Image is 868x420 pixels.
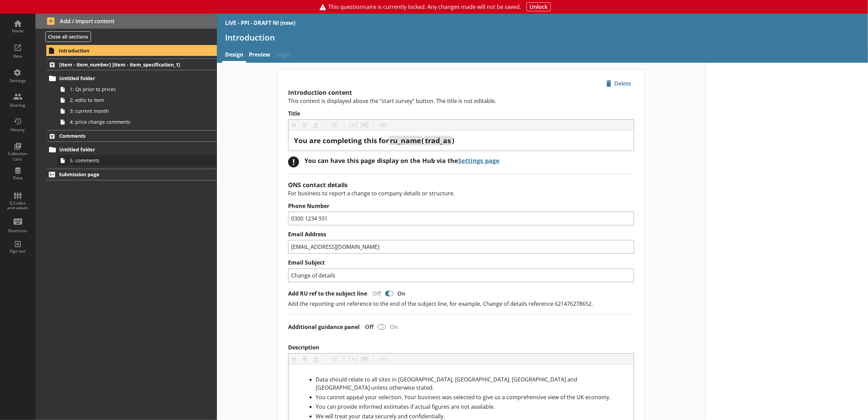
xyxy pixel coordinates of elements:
[45,31,91,42] button: Close all sections
[294,136,389,145] span: You are completing this for
[458,156,500,165] a: Settings page
[294,136,628,145] div: Title
[222,48,246,63] a: Design
[288,300,634,307] p: Add the reporting unit reference to the end of the subject line, for example, Change of details r...
[47,59,217,70] a: [item - item_number] [item - item_specification_1]
[288,344,634,351] label: Description
[47,130,217,142] a: Comments
[47,144,217,155] a: Untitled folder
[46,45,217,56] a: Introduction
[70,119,186,125] span: 4: price change comments
[6,127,30,133] div: History
[6,175,30,181] div: Data
[288,290,367,297] label: Add RU ref to the subject line
[47,17,206,25] span: Add / import content
[35,59,217,127] li: [item - item_number] [item - item_specification_1]Untitled folder1: Qs prior to prices2: edits to...
[367,290,384,297] div: Off
[6,228,30,234] div: Shortcuts
[6,151,30,162] div: Collection Lists
[316,376,579,391] span: Data should relate to all sites in [GEOGRAPHIC_DATA], [GEOGRAPHIC_DATA], [GEOGRAPHIC_DATA] and [G...
[328,3,521,11] span: This questionnaire is currently locked. Any changes made will not be saved.
[6,28,30,34] div: Home
[425,136,451,145] span: trad_as
[50,144,217,166] li: Untitled folder5. comments
[57,155,217,166] a: 5. comments
[387,323,403,331] div: On
[288,181,634,189] h2: ONS contact details
[288,110,634,117] label: Title
[288,231,634,238] label: Email Address
[526,2,551,11] button: Unlock
[6,249,30,254] div: Sign out
[246,48,273,63] a: Preview
[6,201,30,211] div: Q Codes and values
[390,136,421,145] span: ru_name
[452,136,454,145] span: )
[59,47,183,54] span: Introduction
[70,97,186,103] span: 2: edits to item
[304,156,500,165] div: You can have this page display on the Hub via the
[422,136,424,145] span: (
[395,290,411,297] div: On
[57,95,217,106] a: 2: edits to item
[273,48,293,63] span: Logic
[225,32,860,43] h1: Introduction
[288,190,634,197] p: For business to report a change to company details or structure.
[57,117,217,127] a: 4: price change comments
[316,412,445,420] span: We will treat your data securely and confidentially.
[70,157,186,164] span: 5. comments
[288,156,299,167] div: !
[316,393,611,401] span: You cannot appeal your selection. Your business was selected to give us a comprehensive view of t...
[603,78,634,89] button: Delete
[288,202,634,210] label: Phone Number
[50,73,217,127] li: Untitled folder1: Qs prior to prices2: edits to item3: current month4: price change comments
[35,14,217,29] button: Add / import content
[35,130,217,166] li: CommentsUntitled folder5. comments
[59,75,183,81] span: Untitled folder
[59,133,183,139] span: Comments
[70,86,186,92] span: 1: Qs prior to prices
[316,403,495,410] span: You can provide informed estimates if actual figures are not available.
[59,61,183,68] span: [item - item_number] [item - item_specification_1]
[288,88,634,96] h2: Introduction content
[225,19,295,27] div: LIVE - PPI - DRAFT NI (new)
[47,73,217,84] a: Untitled folder
[288,259,634,266] label: Email Subject
[70,108,186,114] span: 3: current month
[59,146,183,153] span: Untitled folder
[6,54,30,59] div: View
[57,84,217,95] a: 1: Qs prior to prices
[288,324,360,331] label: Additional guidance panel
[59,171,183,178] span: Submission page
[360,323,376,331] div: Off
[6,103,30,108] div: Sharing
[6,78,30,84] div: Settings
[57,106,217,117] a: 3: current month
[603,78,634,89] span: Delete
[288,97,634,105] p: This content is displayed above the “start survey” button. The title is not editable.
[46,169,217,180] a: Submission page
